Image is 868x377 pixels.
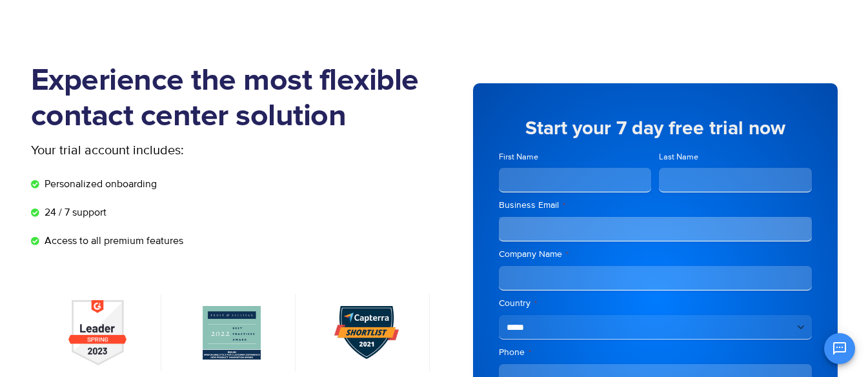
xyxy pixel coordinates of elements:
label: Country [499,297,812,310]
label: Last Name [659,151,812,163]
label: Phone [499,346,812,359]
button: Open chat [824,333,855,364]
label: Company Name [499,248,812,261]
h5: Start your 7 day free trial now [499,119,812,138]
p: Your trial account includes: [31,141,338,160]
label: First Name [499,151,652,163]
span: Access to all premium features [41,233,183,249]
label: Business Email [499,199,812,212]
h1: Experience the most flexible contact center solution [31,63,434,134]
span: Personalized onboarding [41,176,157,192]
span: 24 / 7 support [41,205,106,220]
